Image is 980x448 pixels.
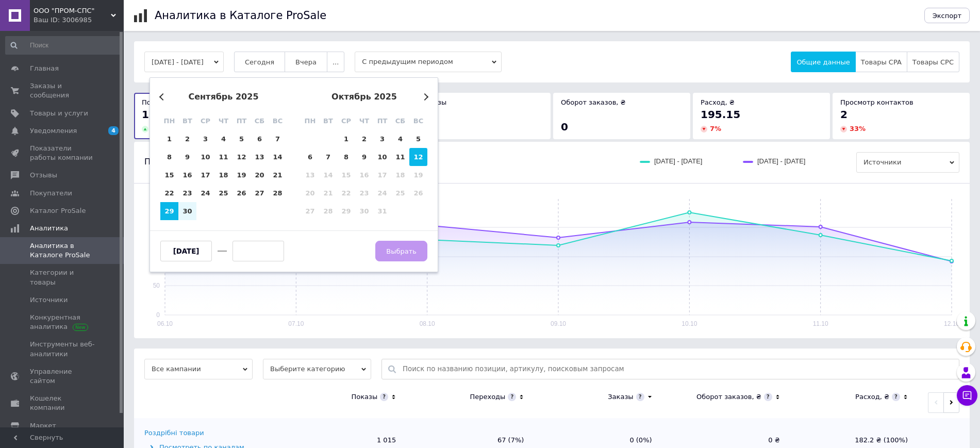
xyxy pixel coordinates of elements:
[855,52,907,72] button: Товары CPA
[144,359,253,379] span: Все кампании
[710,125,721,132] span: 7 %
[263,359,371,379] span: Выберите категорию
[30,295,68,305] span: Источники
[269,148,287,166] div: Choose воскресенье, 14 сентября 2025 г.
[30,394,95,412] span: Кошелек компании
[232,130,251,148] div: Choose пятница, 5 сентября 2025 г.
[157,320,173,327] text: 06.10
[178,130,196,148] div: Choose вторник, 2 сентября 2025 г.
[409,166,427,184] div: Not available воскресенье, 19 октября 2025 г.
[701,108,740,121] span: 195.15
[156,311,160,319] text: 0
[251,184,269,202] div: Choose суббота, 27 сентября 2025 г.
[30,126,77,136] span: Уведомления
[142,108,174,121] span: 1 044
[319,202,337,220] div: Not available вторник, 28 октября 2025 г.
[327,52,344,72] button: ...
[355,166,373,184] div: Not available четверг, 16 октября 2025 г.
[337,202,355,220] div: Not available среда, 29 октября 2025 г.
[561,98,626,106] span: Оборот заказов, ₴
[160,130,178,148] div: Choose понедельник, 1 сентября 2025 г.
[232,166,251,184] div: Choose пятница, 19 сентября 2025 г.
[5,36,122,55] input: Поиск
[861,58,902,66] span: Товары CPA
[30,421,56,430] span: Маркет
[295,58,317,66] span: Вчера
[351,392,377,402] div: Показы
[912,58,954,66] span: Товары CPC
[178,202,196,220] div: Choose вторник, 30 сентября 2025 г.
[178,166,196,184] div: Choose вторник, 16 сентября 2025 г.
[391,112,409,130] div: сб
[234,52,285,72] button: Сегодня
[214,130,232,148] div: Choose четверг, 4 сентября 2025 г.
[214,148,232,166] div: Choose четверг, 11 сентября 2025 г.
[214,184,232,202] div: Choose четверг, 25 сентября 2025 г.
[160,166,178,184] div: Choose понедельник, 15 сентября 2025 г.
[470,392,505,402] div: Переходы
[301,92,427,102] div: октябрь 2025
[301,130,427,220] div: month 2025-10
[796,58,850,66] span: Общие данные
[355,52,502,72] span: С предыдущим периодом
[269,166,287,184] div: Choose воскресенье, 21 сентября 2025 г.
[232,112,251,130] div: пт
[251,112,269,130] div: сб
[409,148,427,166] div: Choose воскресенье, 12 октября 2025 г.
[30,206,86,215] span: Каталог ProSale
[178,112,196,130] div: вт
[791,52,855,72] button: Общие данные
[551,320,566,327] text: 09.10
[30,241,95,260] span: Аналитика в Каталоге ProSale
[30,268,95,287] span: Категории и товары
[214,112,232,130] div: чт
[409,184,427,202] div: Not available воскресенье, 26 октября 2025 г.
[421,93,428,101] button: Next Month
[245,58,274,66] span: Сегодня
[319,112,337,130] div: вт
[957,385,977,406] button: Чат с покупателем
[160,202,178,220] div: Choose понедельник, 29 сентября 2025 г.
[355,148,373,166] div: Choose четверг, 9 октября 2025 г.
[232,184,251,202] div: Choose пятница, 26 сентября 2025 г.
[561,121,568,133] span: 0
[214,166,232,184] div: Choose четверг, 18 сентября 2025 г.
[337,112,355,130] div: ср
[178,184,196,202] div: Choose вторник, 23 сентября 2025 г.
[285,52,327,72] button: Вчера
[30,224,68,233] span: Аналитика
[30,189,72,198] span: Покупатели
[178,148,196,166] div: Choose вторник, 9 сентября 2025 г.
[288,320,304,327] text: 07.10
[391,184,409,202] div: Not available суббота, 25 октября 2025 г.
[373,184,391,202] div: Not available пятница, 24 октября 2025 г.
[30,109,88,118] span: Товары и услуги
[840,98,913,106] span: Просмотр контактов
[319,148,337,166] div: Choose вторник, 7 октября 2025 г.
[155,9,326,22] h1: Аналитика в Каталоге ProSale
[403,359,954,379] input: Поиск по названию позиции, артикулу, поисковым запросам
[196,166,214,184] div: Choose среда, 17 сентября 2025 г.
[196,112,214,130] div: ср
[301,166,319,184] div: Not available понедельник, 13 октября 2025 г.
[108,126,119,135] span: 4
[232,148,251,166] div: Choose пятница, 12 сентября 2025 г.
[30,367,95,386] span: Управление сайтом
[933,12,961,20] span: Экспорт
[850,125,866,132] span: 33 %
[251,130,269,148] div: Choose суббота, 6 сентября 2025 г.
[196,130,214,148] div: Choose среда, 3 сентября 2025 г.
[373,130,391,148] div: Choose пятница, 3 октября 2025 г.
[355,184,373,202] div: Not available четверг, 23 октября 2025 г.
[160,148,178,166] div: Choose понедельник, 8 сентября 2025 г.
[373,112,391,130] div: пт
[924,8,970,23] button: Экспорт
[373,202,391,220] div: Not available пятница, 31 октября 2025 г.
[337,148,355,166] div: Choose среда, 8 октября 2025 г.
[682,320,697,327] text: 10.10
[856,152,959,173] span: Источники
[30,171,57,180] span: Отзывы
[608,392,633,402] div: Заказы
[355,112,373,130] div: чт
[301,202,319,220] div: Not available понедельник, 27 октября 2025 г.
